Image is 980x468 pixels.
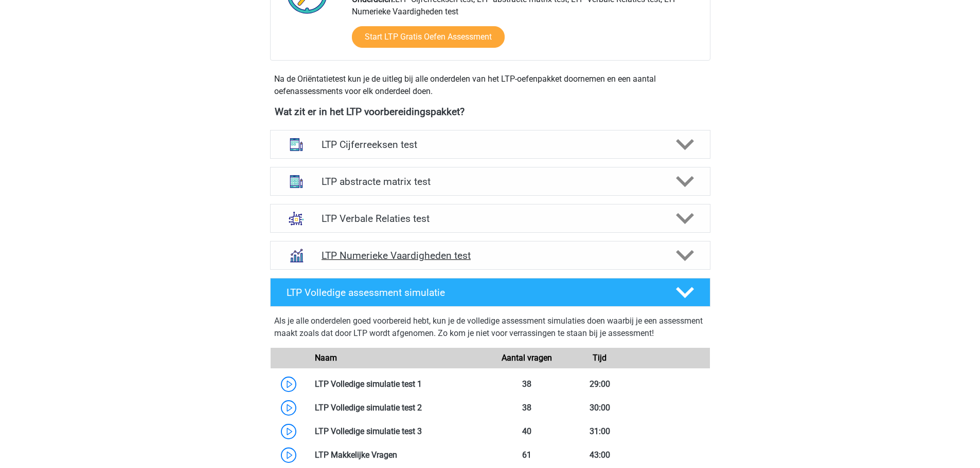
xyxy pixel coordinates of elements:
[283,205,310,232] img: analogieen
[283,242,310,269] img: numeriek redeneren
[322,250,658,261] h4: LTP Numerieke Vaardigheden test
[266,167,715,196] a: abstracte matrices LTP abstracte matrix test
[274,315,706,344] div: Als je alle onderdelen goed voorbereid hebt, kun je de volledige assessment simulaties doen waarb...
[266,278,715,307] a: LTP Volledige assessment simulatie
[490,352,563,364] div: Aantal vragen
[275,106,706,118] h4: Wat zit er in het LTP voorbereidingspakket?
[307,352,490,364] div: Naam
[287,287,659,298] h4: LTP Volledige assessment simulatie
[322,176,658,188] h4: LTP abstracte matrix test
[266,204,715,233] a: analogieen LTP Verbale Relaties test
[322,139,658,151] h4: LTP Cijferreeksen test
[307,402,490,414] div: LTP Volledige simulatie test 2
[352,26,505,48] a: Start LTP Gratis Oefen Assessment
[266,241,715,270] a: numeriek redeneren LTP Numerieke Vaardigheden test
[283,131,310,158] img: cijferreeksen
[322,213,658,224] h4: LTP Verbale Relaties test
[307,378,490,390] div: LTP Volledige simulatie test 1
[307,449,490,461] div: LTP Makkelijke Vragen
[270,73,710,98] div: Na de Oriëntatietest kun je de uitleg bij alle onderdelen van het LTP-oefenpakket doornemen en ee...
[307,425,490,438] div: LTP Volledige simulatie test 3
[563,352,636,364] div: Tijd
[283,168,310,195] img: abstracte matrices
[266,130,715,159] a: cijferreeksen LTP Cijferreeksen test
